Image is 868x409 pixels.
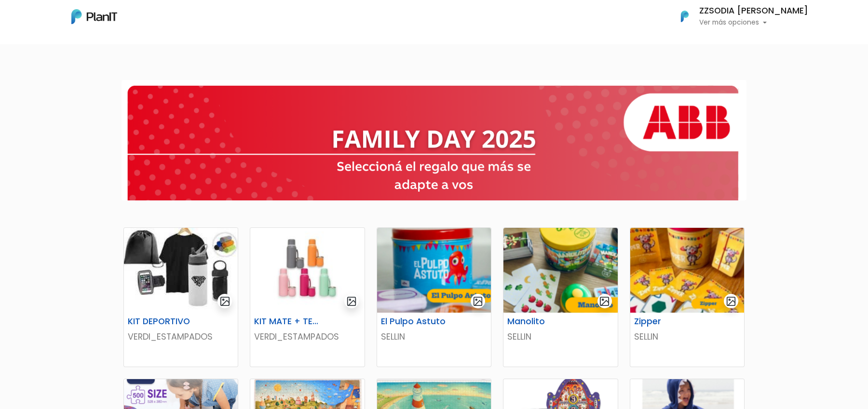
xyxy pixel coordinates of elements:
[507,330,613,343] p: SELLIN
[630,228,744,313] img: thumb_Captura_de_pantalla_2025-07-29_105257.png
[473,296,484,307] img: gallery-light
[124,228,238,313] img: thumb_WhatsApp_Image_2025-05-26_at_09.52.07.jpeg
[503,228,617,313] img: thumb_Captura_de_pantalla_2025-07-29_104833.png
[122,317,201,327] h6: KIT DEPORTIVO
[699,7,808,15] h6: ZZSODIA [PERSON_NAME]
[503,227,618,367] a: gallery-light Manolito SELLIN
[630,227,745,367] a: gallery-light Zipper SELLIN
[599,296,610,307] img: gallery-light
[668,4,808,29] button: PlanIt Logo ZZSODIA [PERSON_NAME] Ver más opciones
[346,296,357,307] img: gallery-light
[250,228,364,313] img: thumb_2000___2000-Photoroom_-_2025-07-02T103351.963.jpg
[254,330,360,343] p: VERDI_ESTAMPADOS
[123,227,238,367] a: gallery-light KIT DEPORTIVO VERDI_ESTAMPADOS
[628,317,707,327] h6: Zipper
[71,9,117,24] img: PlanIt Logo
[699,19,808,26] p: Ver más opciones
[634,330,740,343] p: SELLIN
[375,317,454,327] h6: El Pulpo Astuto
[674,6,695,27] img: PlanIt Logo
[502,317,580,327] h6: Manolito
[377,227,491,367] a: gallery-light El Pulpo Astuto SELLIN
[381,330,487,343] p: SELLIN
[128,330,234,343] p: VERDI_ESTAMPADOS
[377,228,491,313] img: thumb_Captura_de_pantalla_2025-07-29_101456.png
[250,227,365,367] a: gallery-light KIT MATE + TERMO VERDI_ESTAMPADOS
[219,296,231,307] img: gallery-light
[726,296,737,307] img: gallery-light
[248,317,327,327] h6: KIT MATE + TERMO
